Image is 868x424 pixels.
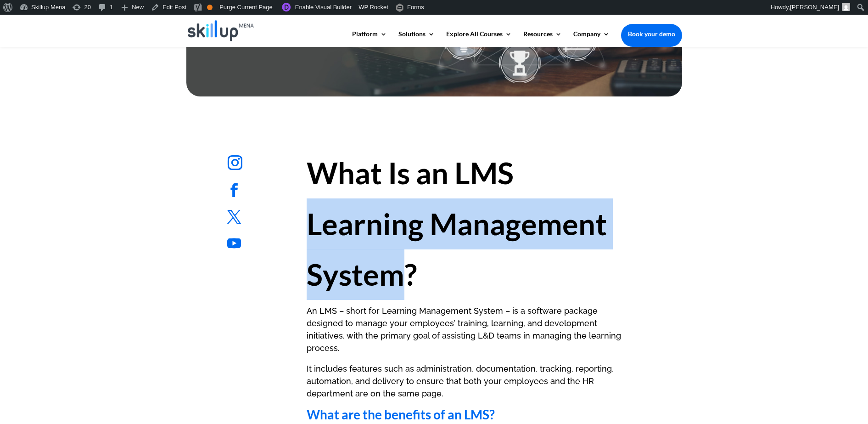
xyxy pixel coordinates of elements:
[220,203,248,231] a: Follow on X
[523,31,562,46] a: Resources
[220,176,248,204] a: Follow on Facebook
[352,31,387,46] a: Platform
[188,20,254,41] img: Skillup Mena
[307,407,495,422] strong: What are the benefits of an LMS?
[220,230,248,257] a: Follow on Youtube
[220,148,250,177] a: Follow on Instagram
[446,31,512,46] a: Explore All Courses
[307,305,629,362] p: An LMS – short for Learning Management System – is a software package designed to manage your emp...
[307,362,629,408] p: It includes features such as administration, documentation, tracking, reporting, automation, and ...
[790,4,839,11] span: [PERSON_NAME]
[573,31,610,46] a: Company
[398,31,435,46] a: Solutions
[307,155,607,292] strong: What Is an LMS Learning Management System?
[621,24,682,44] a: Book your demo
[715,325,868,424] iframe: Chat Widget
[207,5,213,10] div: OK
